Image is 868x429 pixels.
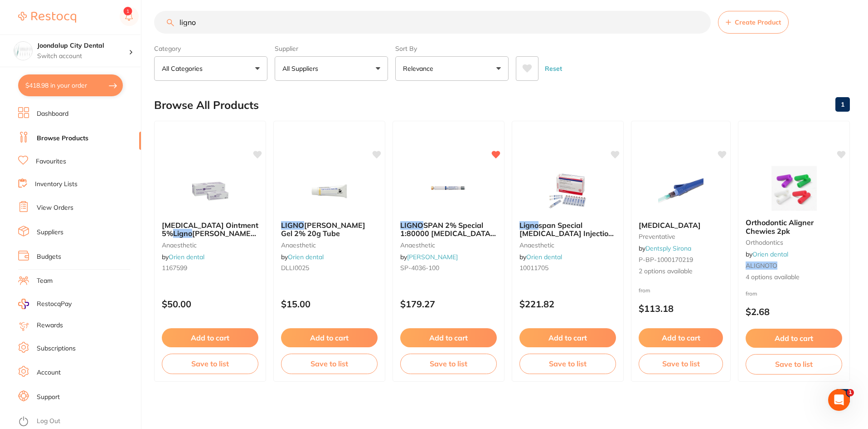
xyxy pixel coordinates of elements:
[162,221,258,238] b: Xylocaine Ointment 5% Lignocaine 35g Tube
[400,221,423,230] em: LIGNO
[162,64,206,73] p: All Categories
[639,303,723,314] p: $113.18
[519,328,616,347] button: Add to cart
[519,242,616,249] small: anaesthetic
[542,56,565,81] button: Reset
[162,264,187,272] span: 1167599
[275,44,388,53] label: Supplier
[746,239,842,246] small: orthodontics
[752,250,788,258] a: Orien dental
[162,229,256,246] span: [PERSON_NAME] 35g Tube
[835,95,850,113] a: 1
[718,11,789,34] button: Create Product
[395,44,509,53] label: Sort By
[639,287,650,294] span: from
[18,12,76,23] img: Restocq Logo
[828,389,850,411] iframe: Intercom live chat
[36,157,66,166] a: Favourites
[37,344,76,353] a: Subscriptions
[37,52,129,61] p: Switch account
[639,221,701,230] span: [MEDICAL_DATA]
[735,19,781,26] span: Create Product
[519,221,538,230] em: Ligno
[746,261,777,270] em: ALIGNOTO
[282,64,322,73] p: All Suppliers
[847,389,854,396] span: 1
[746,273,842,282] span: 4 options available
[407,253,458,261] a: [PERSON_NAME]
[538,168,597,214] img: Lignospan Special Adrenaline Injection Solution 2.2ml, Box of 100
[645,244,691,252] a: Dentsply Sirona
[288,253,324,261] a: Orien dental
[37,252,61,261] a: Budgets
[35,180,78,189] a: Inventory Lists
[519,221,616,238] b: Lignospan Special Adrenaline Injection Solution 2.2ml, Box of 100
[18,299,29,309] img: RestocqPay
[281,221,304,230] em: LIGNO
[37,109,68,118] a: Dashboard
[400,221,497,238] b: LIGNOSPAN 2% Special 1:80000 adrenalin 2.2ml 2xBox 50 Blue
[400,221,496,247] span: SPAN 2% Special 1:80000 [MEDICAL_DATA] 2.2ml 2xBox 50 Blue
[746,218,814,235] span: Orthodontic Aligner Chewies 2pk
[519,221,614,247] span: span Special [MEDICAL_DATA] Injection Solution 2.2ml, Box of 100
[162,328,258,347] button: Add to cart
[639,354,723,374] button: Save to list
[526,253,562,261] a: Orien dental
[746,250,788,258] span: by
[154,11,711,34] input: Search Products
[181,168,240,214] img: Xylocaine Ointment 5% Lignocaine 35g Tube
[400,299,497,309] p: $179.27
[400,328,497,347] button: Add to cart
[639,244,691,252] span: by
[300,168,359,214] img: LIGNOCAINE Gel 2% 20g Tube
[400,264,439,272] span: SP-4036-100
[395,56,509,81] button: Relevance
[639,221,723,229] b: Oraqix
[400,242,497,249] small: anaesthetic
[519,354,616,374] button: Save to list
[37,321,63,330] a: Rewards
[519,253,562,261] span: by
[18,299,72,309] a: RestocqPay
[154,99,259,112] h2: Browse All Products
[37,368,61,377] a: Account
[37,203,73,212] a: View Orders
[419,168,478,214] img: LIGNOSPAN 2% Special 1:80000 adrenalin 2.2ml 2xBox 50 Blue
[281,354,378,374] button: Save to list
[18,74,123,96] button: $418.98 in your order
[18,7,76,28] a: Restocq Logo
[173,229,192,238] em: Ligno
[639,267,723,276] span: 2 options available
[169,253,204,261] a: Orien dental
[639,256,693,264] span: P-BP-1000170219
[281,264,309,272] span: DLLI0025
[162,242,258,249] small: anaesthetic
[37,276,53,286] a: Team
[37,134,88,143] a: Browse Products
[403,64,437,73] p: Relevance
[281,328,378,347] button: Add to cart
[281,253,324,261] span: by
[765,166,824,211] img: Orthodontic Aligner Chewies 2pk
[746,329,842,348] button: Add to cart
[281,299,378,309] p: $15.00
[37,417,60,426] a: Log Out
[37,393,60,402] a: Support
[37,300,72,309] span: RestocqPay
[639,233,723,240] small: preventative
[281,221,378,238] b: LIGNOCAINE Gel 2% 20g Tube
[162,354,258,374] button: Save to list
[162,253,204,261] span: by
[154,56,267,81] button: All Categories
[746,354,842,374] button: Save to list
[275,56,388,81] button: All Suppliers
[281,242,378,249] small: anaesthetic
[18,414,138,429] button: Log Out
[162,299,258,309] p: $50.00
[400,354,497,374] button: Save to list
[639,328,723,347] button: Add to cart
[37,228,63,237] a: Suppliers
[154,44,267,53] label: Category
[746,290,757,297] span: from
[651,168,710,214] img: Oraqix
